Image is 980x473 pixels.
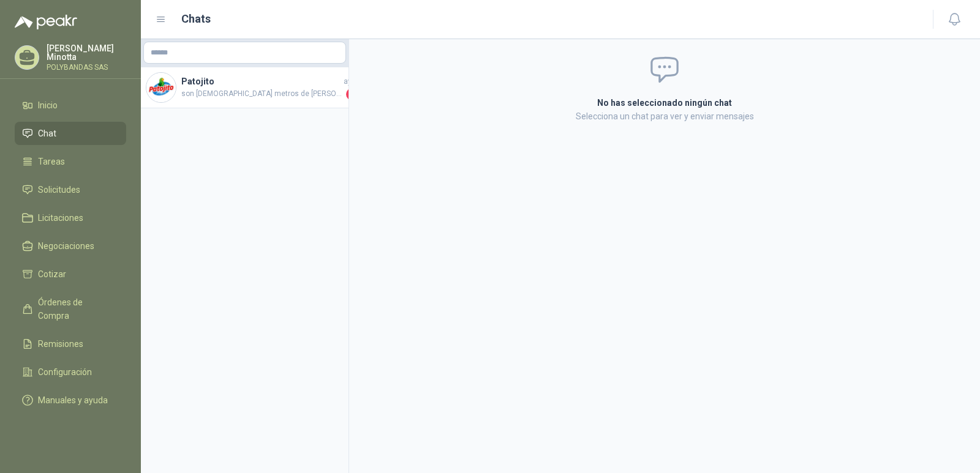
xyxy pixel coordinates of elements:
[15,332,126,356] a: Remisiones
[15,389,126,412] a: Manuales y ayuda
[141,67,349,108] a: Company LogoPatojitoayerson [DEMOGRAPHIC_DATA] metros de [PERSON_NAME]1
[15,206,126,229] a: Licitaciones
[15,360,126,384] a: Configuración
[38,267,66,281] span: Cotizar
[15,15,77,29] img: Logo peakr
[38,99,58,112] span: Inicio
[38,393,108,407] span: Manuales y ayuda
[15,150,126,173] a: Tareas
[15,234,126,258] a: Negociaciones
[15,122,126,145] a: Chat
[451,96,878,110] h2: No has seleccionado ningún chat
[38,155,65,168] span: Tareas
[38,365,92,379] span: Configuración
[181,88,344,100] span: son [DEMOGRAPHIC_DATA] metros de [PERSON_NAME]
[38,337,83,351] span: Remisiones
[15,291,126,327] a: Órdenes de Compra
[15,178,126,201] a: Solicitudes
[181,10,211,28] h1: Chats
[346,88,358,100] span: 1
[344,76,358,88] span: ayer
[38,127,56,140] span: Chat
[47,64,126,71] p: POLYBANDAS SAS
[47,44,126,61] p: [PERSON_NAME] Minotta
[38,239,94,253] span: Negociaciones
[451,110,878,123] p: Selecciona un chat para ver y enviar mensajes
[15,94,126,117] a: Inicio
[146,73,176,102] img: Company Logo
[38,211,83,225] span: Licitaciones
[38,296,115,322] span: Órdenes de Compra
[38,183,80,196] span: Solicitudes
[181,75,341,88] h4: Patojito
[15,263,126,286] a: Cotizar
